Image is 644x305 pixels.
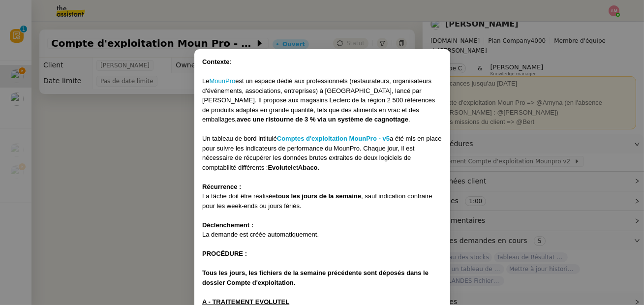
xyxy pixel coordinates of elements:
[202,231,319,238] span: La demande est créée automatiquement.
[237,116,408,123] strong: avec une ristourne de 3 % via un système de cagnottage
[268,164,293,171] strong: Evolutel
[408,116,410,123] span: .
[202,77,209,85] span: Le
[298,164,317,171] strong: Abaco
[202,192,432,210] span: , sauf indication contraire pour les week-ends ou jours fériés.
[202,135,277,142] span: Un tableau de bord intitulé
[202,183,241,190] strong: Récurrence :
[202,269,429,286] strong: Tous les jours, les fichiers de la semaine précédente sont déposés dans le dossier Compte d'explo...
[202,135,441,171] span: a été mis en place pour suivre les indicateurs de performance du MounPro. Chaque jour, il est néc...
[209,77,235,85] a: MounPro
[229,58,231,65] span: :
[202,77,435,123] span: est un espace dédié aux professionnels (restaurateurs, organisateurs d'événements, associations, ...
[293,164,298,171] span: et
[202,221,253,229] strong: Déclenchement :
[202,192,276,200] span: La tâche doit être réalisée
[276,192,361,200] strong: tous les jours de la semaine
[202,58,230,65] strong: Contexte
[317,164,319,171] span: .
[276,135,389,142] a: Comptes d'exploitation MounPro - v5
[202,250,247,257] strong: PROCÉDURE :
